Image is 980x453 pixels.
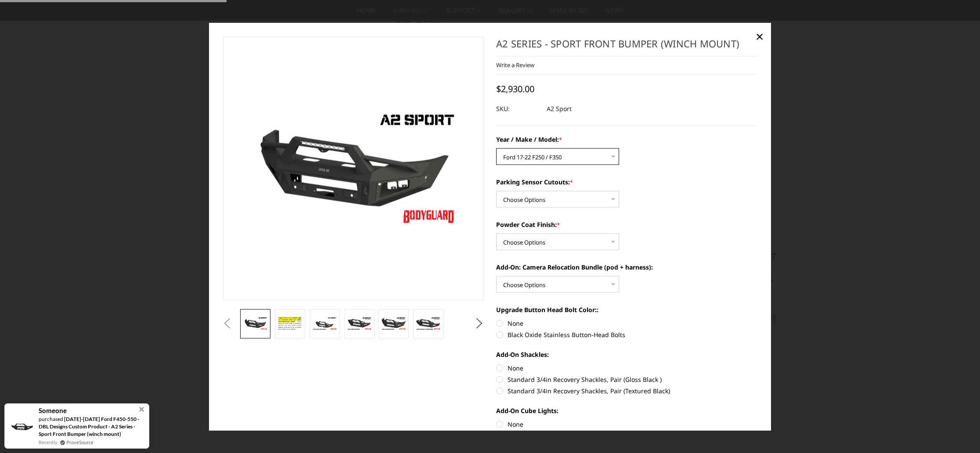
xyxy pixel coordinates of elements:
[753,29,767,43] a: Close
[496,135,757,144] label: Year / Make / Model:
[496,83,534,95] span: $2,930.00
[496,36,757,56] h1: A2 Series - Sport Front Bumper (winch mount)
[496,305,757,314] label: Upgrade Button Head Bolt Color::
[347,316,372,331] img: A2 Series - Sport Front Bumper (winch mount)
[312,316,337,331] img: A2 Series - Sport Front Bumper (winch mount)
[756,26,764,45] span: ×
[936,411,980,453] iframe: Chat Widget
[496,220,757,229] label: Powder Coat Finish:
[496,177,757,187] label: Parking Sensor Cutouts:
[221,317,234,330] button: Previous
[39,439,58,446] span: Recently
[496,61,534,69] a: Write a Review
[496,386,757,395] label: Standard 3/4in Recovery Shackles, Pair (Textured Black)
[473,317,486,330] button: Next
[496,330,757,339] label: Black Oxide Stainless Button-Head Bolts
[496,363,757,373] label: None
[416,316,441,331] img: A2 Series - Sport Front Bumper (winch mount)
[277,315,303,332] img: A2 Series - Sport Front Bumper (winch mount)
[496,406,757,415] label: Add-On Cube Lights:
[547,101,572,117] dd: A2 Sport
[496,375,757,384] label: Standard 3/4in Recovery Shackles, Pair (Gloss Black )
[223,36,484,300] a: A2 Series - Sport Front Bumper (winch mount)
[7,419,36,433] img: provesource social proof notification image
[496,350,757,359] label: Add-On Shackles:
[243,316,268,331] img: A2 Series - Sport Front Bumper (winch mount)
[39,407,67,414] span: Someone
[381,316,406,331] img: A2 Series - Sport Front Bumper (winch mount)
[39,416,139,437] a: [DATE]-[DATE] Ford F450-550 - DBL Designs Custom Product - A2 Series - Sport Front Bumper (winch ...
[496,262,757,272] label: Add-On: Camera Relocation Bundle (pod + harness):
[496,420,757,429] label: None
[39,416,63,422] span: purchased
[496,319,757,328] label: None
[66,439,94,446] a: ProveSource
[496,101,540,117] dt: SKU:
